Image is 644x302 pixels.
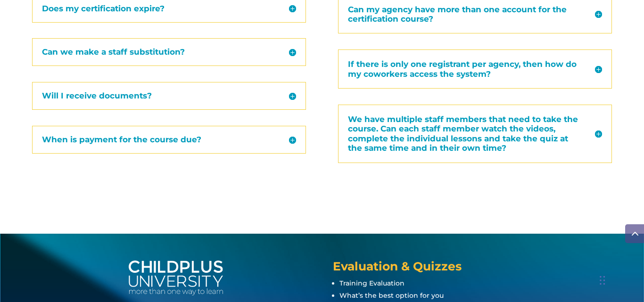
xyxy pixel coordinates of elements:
a: Training Evaluation [339,279,405,287]
h5: Will I receive documents? [42,92,296,100]
h5: When is payment for the course due? [42,136,296,144]
h5: We have multiple staff members that need to take the course. Can each staff member watch the vide... [348,114,602,153]
div: Drag [600,266,605,294]
iframe: Chat Widget [490,200,644,302]
h5: Can my agency have more than one account for the certification course? [348,5,602,24]
a: What’s the best option for you [339,291,444,300]
h4: Evaluation & Quizzes [333,261,515,277]
h5: If there is only one registrant per agency, then how do my coworkers access the system? [348,59,602,79]
img: white-cpu-wordmark [129,261,223,296]
h5: Can we make a staff substitution? [42,48,296,56]
h5: Does my certification expire? [42,5,296,13]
